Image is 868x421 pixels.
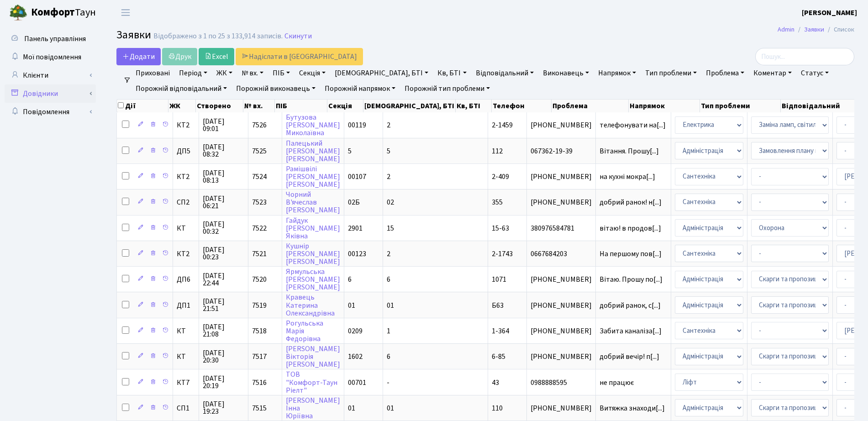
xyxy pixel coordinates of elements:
th: № вх. [243,100,275,112]
span: 01 [348,300,355,310]
span: Вітання. Прошу[...] [600,146,659,156]
span: Таун [31,5,96,21]
b: [PERSON_NAME] [802,8,857,18]
span: [DATE] 19:23 [203,400,244,415]
span: 2901 [348,223,363,233]
span: 7525 [252,146,267,156]
span: 2 [387,249,390,259]
th: Напрямок [629,100,700,112]
span: 7521 [252,249,267,259]
span: на кухні мокра[...] [600,172,655,182]
span: 7520 [252,274,267,284]
a: Кв, БТІ [434,65,470,81]
th: [DEMOGRAPHIC_DATA], БТІ [363,100,456,112]
span: 6 [387,274,390,284]
span: КТ2 [177,250,195,258]
span: 00119 [348,120,366,130]
span: 02 [387,197,394,207]
a: Заявки [804,25,824,34]
a: Порожній відповідальний [132,81,231,96]
span: На першому пов[...] [600,249,662,259]
a: КравецьКатеринаОлександрівна [286,293,335,318]
span: [DATE] 00:32 [203,221,244,235]
a: ПІБ [269,65,294,81]
span: 7515 [252,403,267,413]
a: Скинути [284,32,312,41]
span: ДП1 [177,302,195,309]
span: 7516 [252,378,267,388]
a: [PERSON_NAME] [802,7,857,18]
span: КТ [177,327,195,335]
a: Admin [778,25,794,34]
th: Відповідальний [781,100,863,112]
span: ДП6 [177,276,195,283]
span: 067362-19-39 [531,147,592,155]
a: Excel [199,48,234,65]
span: Вітаю. Прошу по[...] [600,274,663,284]
a: [PERSON_NAME]ІннаЮріївна [286,395,340,421]
span: СП1 [177,405,195,412]
b: Комфорт [31,5,75,20]
th: Секція [327,100,363,112]
a: № вх. [238,65,267,81]
a: Панель управління [5,30,96,48]
span: 15-63 [492,223,509,233]
span: [PHONE_NUMBER] [531,199,592,206]
th: ПІБ [275,100,327,112]
span: 7519 [252,300,267,310]
a: ЖК [213,65,236,81]
span: 7517 [252,352,267,362]
a: Клієнти [5,66,96,84]
th: Проблема [552,100,629,112]
span: [PHONE_NUMBER] [531,302,592,309]
a: Бутузова[PERSON_NAME]Миколаївна [286,112,340,138]
span: 00107 [348,172,366,182]
span: Мої повідомлення [23,52,81,62]
span: 0667684203 [531,250,592,258]
span: не працює [600,379,667,386]
a: Період [175,65,211,81]
a: Повідомлення [5,103,96,121]
span: 5 [387,146,390,156]
span: СП2 [177,199,195,206]
span: 0209 [348,326,363,336]
span: 2 [387,120,390,130]
span: Витяжка знаходи[...] [600,403,665,413]
span: 00123 [348,249,366,259]
span: 1071 [492,274,506,284]
span: [DATE] 21:51 [203,298,244,312]
a: РогульськаМаріяФедорівна [286,318,323,344]
span: 7522 [252,223,267,233]
span: 6 [348,274,352,284]
span: [PHONE_NUMBER] [531,327,592,335]
th: ЖК [168,100,196,112]
span: 1-364 [492,326,509,336]
span: КТ7 [177,379,195,386]
a: Приховані [132,65,174,81]
span: 43 [492,378,499,388]
span: 110 [492,403,503,413]
span: КТ2 [177,121,195,129]
span: 7524 [252,172,267,182]
a: Кушнір[PERSON_NAME][PERSON_NAME] [286,241,340,267]
div: Відображено з 1 по 25 з 133,914 записів. [153,32,283,41]
span: 01 [387,403,394,413]
span: ДП5 [177,147,195,155]
span: [DATE] 09:01 [203,118,244,132]
span: 6-85 [492,352,505,362]
a: Рамішвілі[PERSON_NAME][PERSON_NAME] [286,164,340,189]
span: 1602 [348,352,363,362]
span: 2-1459 [492,120,513,130]
a: Порожній виконавець [232,81,319,96]
span: Панель управління [24,34,86,44]
a: ЧорнийВ'ячеслав[PERSON_NAME] [286,189,340,215]
th: Кв, БТІ [456,100,492,112]
img: logo.png [9,4,27,22]
span: КТ [177,225,195,232]
span: 01 [348,403,355,413]
span: 02Б [348,197,360,207]
a: ТОВ"Комфорт-ТаунРіелт" [286,370,337,395]
span: 0988888595 [531,379,592,386]
span: [DATE] 20:19 [203,375,244,389]
a: Коментар [750,65,795,81]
